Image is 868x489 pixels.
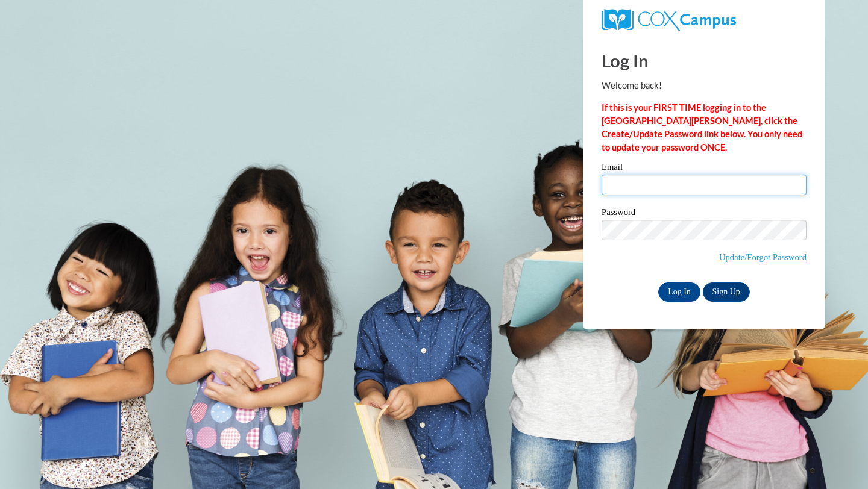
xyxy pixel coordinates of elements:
[602,208,807,220] label: Password
[719,252,807,262] a: Update/Forgot Password
[602,48,807,73] h1: Log In
[658,282,700,302] input: Log In
[602,102,802,152] strong: If this is your FIRST TIME logging in to the [GEOGRAPHIC_DATA][PERSON_NAME], click the Create/Upd...
[602,79,807,92] p: Welcome back!
[602,9,736,31] img: COX Campus
[703,282,750,302] a: Sign Up
[602,14,736,24] a: COX Campus
[602,163,807,175] label: Email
